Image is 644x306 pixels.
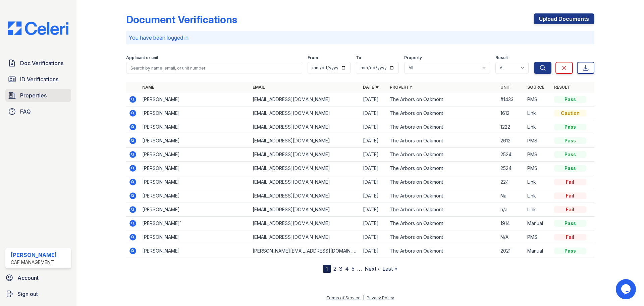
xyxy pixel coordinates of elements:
a: Name [142,85,154,90]
input: Search by name, email, or unit number [126,62,302,74]
a: Privacy Policy [367,295,394,300]
div: Fail [554,192,586,199]
td: [EMAIL_ADDRESS][DOMAIN_NAME] [250,148,360,162]
a: 3 [339,265,342,272]
td: Na [498,189,525,203]
td: 2524 [498,148,525,162]
td: [EMAIL_ADDRESS][DOMAIN_NAME] [250,230,360,244]
td: [DATE] [360,162,387,175]
td: [DATE] [360,203,387,217]
div: [PERSON_NAME] [11,251,57,259]
label: To [356,55,361,60]
td: The Arbors on Oakmont [387,106,497,120]
td: [EMAIL_ADDRESS][DOMAIN_NAME] [250,162,360,175]
div: Pass [554,96,586,103]
td: [EMAIL_ADDRESS][DOMAIN_NAME] [250,203,360,217]
td: [PERSON_NAME] [140,106,250,120]
a: ID Verifications [5,73,71,86]
td: [DATE] [360,120,387,134]
td: Link [525,189,551,203]
a: Account [3,271,74,285]
td: n/a [498,203,525,217]
a: Unit [500,85,511,90]
a: Source [527,85,544,90]
td: [EMAIL_ADDRESS][DOMAIN_NAME] [250,106,360,120]
label: Result [495,55,508,60]
span: Sign out [17,290,38,298]
label: Property [404,55,422,60]
a: Doc Verifications [5,56,71,70]
td: 1612 [498,106,525,120]
iframe: chat widget [616,279,637,299]
td: [DATE] [360,93,387,106]
div: | [363,295,364,300]
td: The Arbors on Oakmont [387,217,497,230]
span: Doc Verifications [20,59,63,67]
div: Pass [554,151,586,158]
td: N/A [498,230,525,244]
td: 1914 [498,217,525,230]
td: [DATE] [360,106,387,120]
td: PMS [525,134,551,148]
td: Link [525,203,551,217]
td: PMS [525,230,551,244]
td: [PERSON_NAME][EMAIL_ADDRESS][DOMAIN_NAME] [250,244,360,258]
label: From [308,55,318,60]
td: The Arbors on Oakmont [387,230,497,244]
div: Fail [554,179,586,185]
td: [DATE] [360,244,387,258]
span: ID Verifications [20,75,58,83]
div: Fail [554,234,586,241]
td: [PERSON_NAME] [140,244,250,258]
td: [DATE] [360,230,387,244]
div: 1 [323,265,331,273]
td: PMS [525,162,551,175]
div: Pass [554,137,586,144]
td: #1433 [498,93,525,106]
td: PMS [525,93,551,106]
a: Terms of Service [326,295,361,300]
a: Next › [365,265,380,272]
div: Pass [554,165,586,172]
td: 224 [498,175,525,189]
label: Applicant or unit [126,55,158,60]
td: [PERSON_NAME]` [140,217,250,230]
td: 2612 [498,134,525,148]
img: CE_Logo_Blue-a8612792a0a2168367f1c8372b55b34899dd931a85d93a1a3d3e32e68fde9ad4.png [3,21,74,35]
td: [DATE] [360,148,387,162]
td: PMS [525,148,551,162]
div: CAF Management [11,259,57,266]
div: Pass [554,124,586,130]
a: 5 [352,265,355,272]
td: The Arbors on Oakmont [387,148,497,162]
td: Manual [525,217,551,230]
td: [PERSON_NAME] [140,148,250,162]
div: Fail [554,206,586,213]
td: [EMAIL_ADDRESS][DOMAIN_NAME] [250,189,360,203]
td: [DATE] [360,134,387,148]
td: The Arbors on Oakmont [387,189,497,203]
a: Property [390,85,412,90]
a: Sign out [3,287,74,301]
td: The Arbors on Oakmont [387,175,497,189]
td: 2524 [498,162,525,175]
span: Properties [20,91,47,99]
div: Document Verifications [126,13,237,26]
td: [PERSON_NAME] [140,134,250,148]
td: [DATE] [360,217,387,230]
a: Result [554,85,570,90]
td: [PERSON_NAME] [140,175,250,189]
td: Link [525,106,551,120]
td: Link [525,120,551,134]
a: Email [253,85,265,90]
a: FAQ [5,105,71,118]
td: [PERSON_NAME] [140,203,250,217]
span: FAQ [20,107,31,116]
td: [DATE] [360,175,387,189]
td: [PERSON_NAME] [140,162,250,175]
div: Pass [554,220,586,227]
td: 2021 [498,244,525,258]
td: [EMAIL_ADDRESS][DOMAIN_NAME] [250,134,360,148]
div: Caution [554,110,586,117]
